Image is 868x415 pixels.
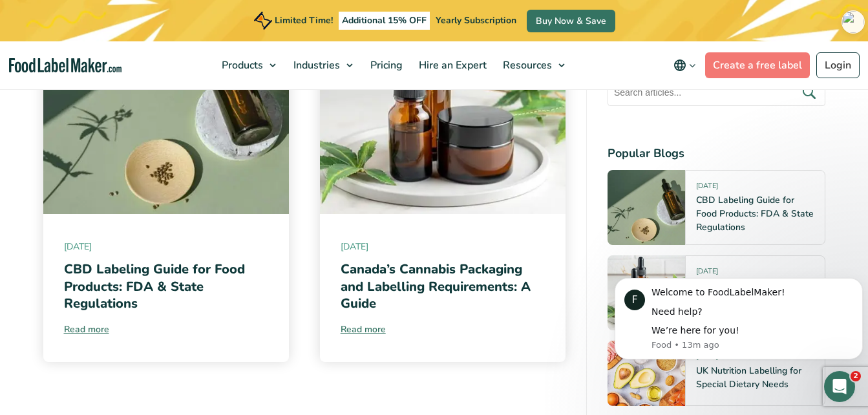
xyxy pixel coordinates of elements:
a: Login [816,52,860,78]
span: Products [218,58,264,72]
span: [DATE] [696,181,718,196]
h4: Popular Blogs [608,145,825,162]
span: [DATE] [341,240,545,253]
span: Yearly Subscription [436,14,516,27]
span: Pricing [366,58,404,72]
a: Industries [286,41,359,89]
iframe: Intercom live chat [824,371,855,402]
input: Search articles... [608,79,825,106]
span: Resources [499,58,553,72]
span: Hire an Expert [415,58,488,72]
a: Resources [495,41,571,89]
span: Limited Time! [275,14,333,27]
a: CBD Labeling Guide for Food Products: FDA & State Regulations [696,194,814,233]
a: Pricing [363,41,408,89]
span: [DATE] [64,240,268,253]
iframe: Intercom notifications message [609,259,868,380]
span: Additional 15% OFF [339,12,430,30]
a: CBD Labeling Guide for Food Products: FDA & State Regulations [64,261,245,312]
a: Read more [64,323,268,336]
span: Industries [290,58,341,72]
a: Create a free label [705,52,810,78]
a: Products [214,41,282,89]
a: UK Nutrition Labelling for Special Dietary Needs [696,365,801,390]
a: Buy Now & Save [527,10,615,32]
a: Canada’s Cannabis Packaging and Labelling Requirements: A Guide [341,261,531,312]
a: Hire an Expert [411,41,492,89]
span: 2 [851,371,861,381]
a: Read more [341,323,545,336]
